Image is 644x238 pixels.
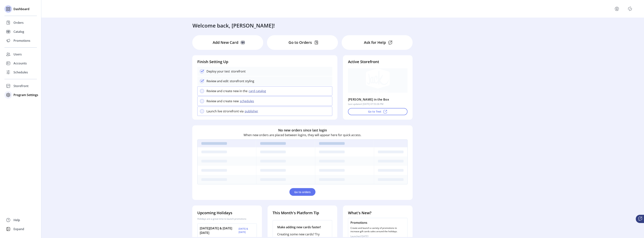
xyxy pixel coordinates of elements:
button: menu [614,6,620,12]
button: schedules [239,99,256,103]
p: Holidays are a great time to launch promotions [197,217,257,220]
p: Create and launch a variety of promotions to increase gift cards sales around the holidays. [350,226,405,233]
button: publisher [244,109,260,113]
p: Review and create new [206,99,239,103]
span: Promotions [13,38,30,43]
p: Deploy your test [206,69,230,74]
p: storefront [230,69,246,74]
p: Go to Orders [288,40,312,45]
p: Add New Card [213,40,238,45]
h4: Finish Setting Up [197,59,332,65]
p: Review and edit [206,79,229,83]
p: [DATE] & [DATE] [239,227,255,234]
button: Go to Test [348,108,408,115]
p: Launched [DATE] [350,234,405,238]
span: Orders [13,20,24,25]
span: Storefront [13,84,28,88]
p: Last updated: [DATE] 07:53:36 PM [348,102,383,106]
p: [PERSON_NAME] in the Box [348,96,389,102]
button: card catalog [247,89,268,93]
h4: Active Storefront [348,59,408,65]
span: Schedules [13,70,28,75]
p: Review and create new in the [206,89,247,93]
h4: What's New? [348,210,408,216]
p: Launch live strorefront via [206,109,244,113]
span: Accounts [13,61,27,66]
p: When new orders are placed between logins, they will appear here for quick access. [244,133,361,137]
p: [DATE][DATE] & [DATE][DATE] [200,226,239,235]
p: Ask for Help [364,40,386,45]
button: Go to orders [289,188,315,196]
button: Publisher Panel [627,6,633,12]
h4: Upcoming Holidays [197,210,257,216]
span: Program Settings [13,93,38,97]
span: Go to orders [294,190,311,194]
span: Expand [13,227,24,231]
p: storefront styling [229,79,254,83]
h3: Welcome back, [PERSON_NAME]! [192,22,275,29]
span: Dashboard [13,7,29,11]
span: Users [13,52,22,57]
p: Promotions [350,220,405,225]
span: Catalog [13,29,24,34]
h6: No new orders since last login [278,128,327,133]
h4: This Month's Platform Tip [273,210,332,216]
p: Make adding new cards faster! [277,225,327,229]
span: Help [13,218,20,222]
